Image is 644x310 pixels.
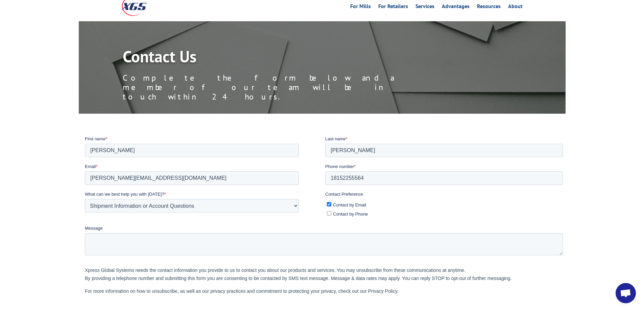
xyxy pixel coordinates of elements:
[350,4,371,11] a: For Mills
[616,283,636,303] div: Open chat
[442,4,470,11] a: Advantages
[123,48,427,68] h1: Contact Us
[415,4,434,11] a: Services
[508,4,523,11] a: About
[378,4,408,11] a: For Retailers
[123,73,427,102] p: Complete the form below and a member of our team will be in touch within 24 hours.
[477,4,501,11] a: Resources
